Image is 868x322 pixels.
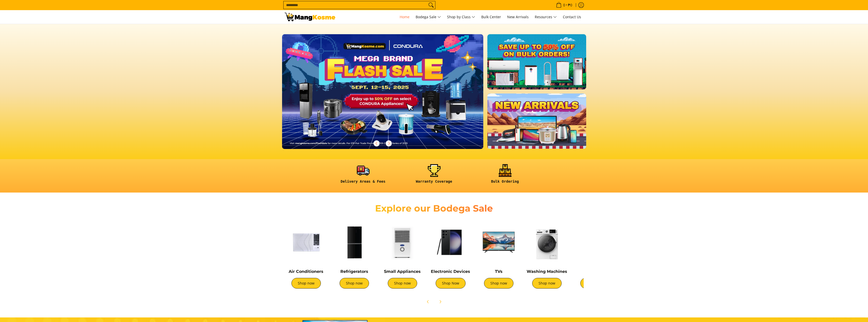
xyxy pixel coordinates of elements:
[495,269,503,274] a: TVs
[416,14,441,20] span: Bodega Sale
[507,14,529,19] span: New Arrivals
[291,278,321,289] a: Shop now
[388,278,417,289] a: Shop now
[562,3,566,7] span: 0
[384,269,421,274] a: Small Appliances
[340,10,584,24] nav: Main Menu
[427,1,435,9] button: Search
[532,278,562,289] a: Shop now
[340,278,369,289] a: Shop now
[381,221,424,264] img: Small Appliances
[383,138,394,149] button: Next
[477,221,520,264] img: TVs
[436,278,466,289] a: Shop Now
[422,296,434,307] button: Previous
[285,13,335,21] img: Mang Kosme: Your Home Appliances Warehouse Sale Partner!
[330,164,396,188] a: <h6><strong>Delivery Areas & Fees</strong></h6>
[525,221,568,264] img: Washing Machines
[527,269,567,274] a: Washing Machines
[505,10,531,24] a: New Arrivals
[580,278,610,289] a: Shop now
[532,10,559,24] a: Resources
[361,203,508,214] h2: Explore our Bodega Sale
[447,14,475,20] span: Shop by Class
[567,3,573,7] span: ₱0
[472,164,538,188] a: <h6><strong>Bulk Ordering</strong></h6>
[289,269,323,274] a: Air Conditioners
[429,221,472,264] img: Electronic Devices
[560,10,584,24] a: Contact Us
[340,269,368,274] a: Refrigerators
[445,10,478,24] a: Shop by Class
[333,221,376,264] img: Refrigerators
[397,10,412,24] a: Home
[484,278,513,289] a: Shop now
[435,296,446,307] button: Next
[431,269,470,274] a: Electronic Devices
[413,10,444,24] a: Bodega Sale
[555,2,574,8] span: •
[371,138,382,149] button: Previous
[481,14,501,19] span: Bulk Center
[282,34,484,149] img: Desktop homepage 29339654 2507 42fb b9ff a0650d39e9ed
[401,164,467,188] a: <h6><strong>Warranty Coverage</strong></h6>
[285,221,328,264] img: Air Conditioners
[574,221,617,264] img: Cookers
[479,10,504,24] a: Bulk Center
[400,14,410,19] span: Home
[535,14,557,20] span: Resources
[563,14,581,19] span: Contact Us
